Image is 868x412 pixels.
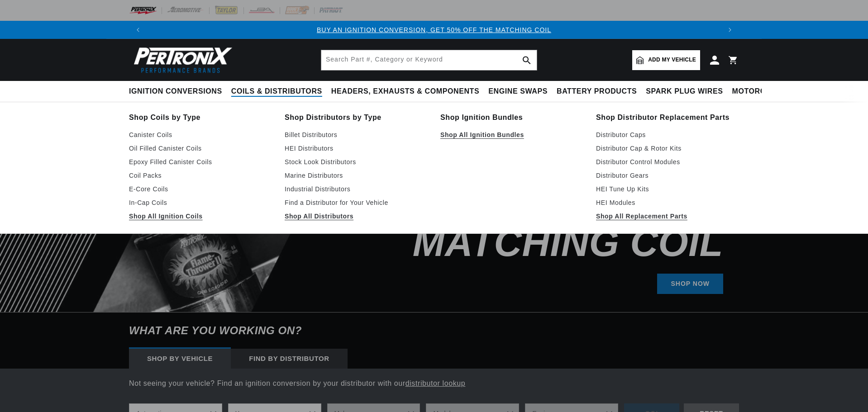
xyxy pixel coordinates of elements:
[336,128,723,259] h2: Buy an Ignition Conversion, Get 50% off the Matching Coil
[596,197,739,208] a: HEI Modules
[129,184,272,194] a: E-Core Coils
[285,111,428,124] a: Shop Distributors by Type
[129,111,272,124] a: Shop Coils by Type
[285,184,428,194] a: Industrial Distributors
[317,26,551,33] a: BUY AN IGNITION CONVERSION, GET 50% OFF THE MATCHING COIL
[405,379,466,387] a: distributor lookup
[440,111,583,124] a: Shop Ignition Bundles
[552,81,641,102] summary: Battery Products
[646,87,723,96] span: Spark Plug Wires
[596,184,739,194] a: HEI Tune Up Kits
[129,129,272,140] a: Canister Coils
[484,81,552,102] summary: Engine Swaps
[285,170,428,181] a: Marine Distributors
[596,211,739,222] a: Shop All Replacement Parts
[106,21,762,39] slideshow-component: Translation missing: en.sections.announcements.announcement_bar
[488,87,548,96] span: Engine Swaps
[517,50,537,70] button: search button
[596,111,739,124] a: Shop Distributor Replacement Parts
[147,25,721,35] div: 1 of 3
[129,87,222,96] span: Ignition Conversions
[285,211,428,222] a: Shop All Distributors
[321,50,537,70] input: Search Part #, Category or Keyword
[641,81,727,102] summary: Spark Plug Wires
[129,143,272,154] a: Oil Filled Canister Coils
[129,211,272,222] a: Shop All Ignition Coils
[657,274,723,294] a: SHOP NOW
[728,81,791,102] summary: Motorcycle
[106,313,762,349] h6: What are you working on?
[648,56,696,64] span: Add my vehicle
[331,87,479,96] span: Headers, Exhausts & Components
[129,378,739,389] p: Not seeing your vehicle? Find an ignition conversion by your distributor with our
[129,44,233,76] img: Pertronix
[721,21,739,39] button: Translation missing: en.sections.announcements.next_announcement
[129,349,231,369] div: Shop by vehicle
[147,25,721,35] div: Announcement
[129,21,147,39] button: Translation missing: en.sections.announcements.previous_announcement
[129,156,272,167] a: Epoxy Filled Canister Coils
[596,156,739,167] a: Distributor Control Modules
[285,129,428,140] a: Billet Distributors
[129,170,272,181] a: Coil Packs
[129,197,272,208] a: In-Cap Coils
[285,143,428,154] a: HEI Distributors
[129,81,227,102] summary: Ignition Conversions
[285,197,428,208] a: Find a Distributor for Your Vehicle
[231,87,322,96] span: Coils & Distributors
[231,349,348,369] div: Find by Distributor
[596,129,739,140] a: Distributor Caps
[557,87,637,96] span: Battery Products
[732,87,786,96] span: Motorcycle
[227,81,327,102] summary: Coils & Distributors
[285,156,428,167] a: Stock Look Distributors
[596,170,739,181] a: Distributor Gears
[632,50,700,70] a: Add my vehicle
[596,143,739,154] a: Distributor Cap & Rotor Kits
[440,129,583,140] a: Shop All Ignition Bundles
[327,81,484,102] summary: Headers, Exhausts & Components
